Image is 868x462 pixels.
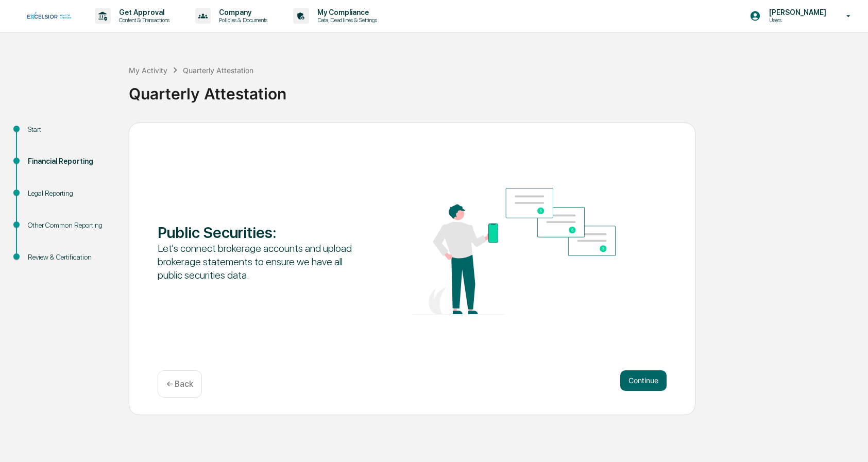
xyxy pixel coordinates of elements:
[158,223,361,242] div: Public Securities :
[183,66,253,75] div: Quarterly Attestation
[28,220,112,231] div: Other Common Reporting
[111,16,175,24] p: Content & Transactions
[211,16,273,24] p: Policies & Documents
[28,252,112,263] div: Review & Certification
[111,8,175,16] p: Get Approval
[129,66,167,75] div: My Activity
[412,188,616,315] img: Public Securities
[28,188,112,199] div: Legal Reporting
[761,8,831,16] p: [PERSON_NAME]
[309,16,382,24] p: Data, Deadlines & Settings
[25,12,74,20] img: logo
[761,16,831,24] p: Users
[166,379,193,389] p: ← Back
[28,124,112,135] div: Start
[309,8,382,16] p: My Compliance
[620,370,667,391] button: Continue
[129,76,863,103] div: Quarterly Attestation
[158,242,361,282] div: Let's connect brokerage accounts and upload brokerage statements to ensure we have all public sec...
[28,156,112,167] div: Financial Reporting
[211,8,273,16] p: Company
